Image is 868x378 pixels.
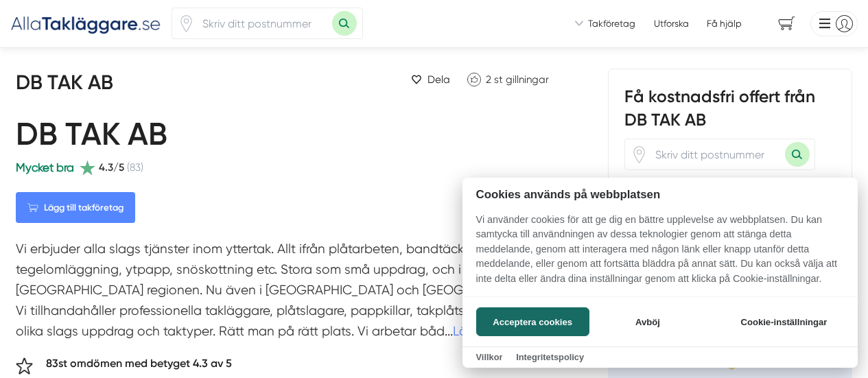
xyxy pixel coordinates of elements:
h2: Cookies används på webbplatsen [462,188,858,201]
a: Villkor [476,352,503,362]
button: Cookie-inställningar [724,307,844,336]
p: Vi använder cookies för att ge dig en bättre upplevelse av webbplatsen. Du kan samtycka till anvä... [462,213,858,296]
button: Avböj [593,307,702,336]
button: Acceptera cookies [476,307,589,336]
a: Integritetspolicy [516,352,584,362]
